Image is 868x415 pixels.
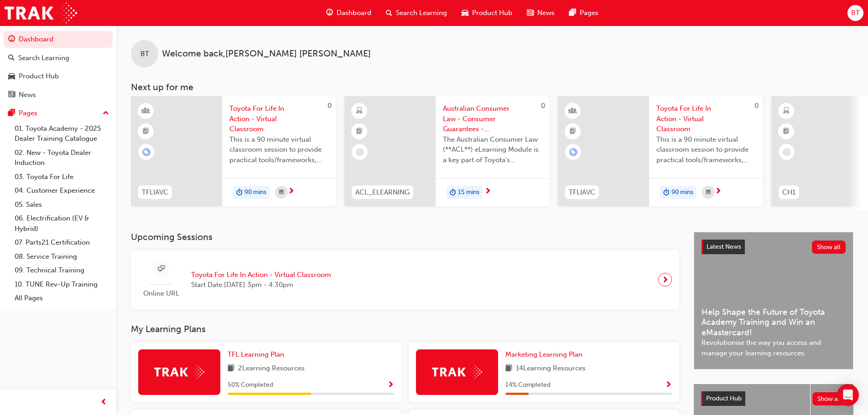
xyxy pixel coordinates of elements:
span: next-icon [662,273,669,286]
span: car-icon [8,72,15,81]
h3: Next up for me [116,82,868,92]
a: 01. Toyota Academy - 2025 Dealer Training Catalogue [11,122,113,146]
a: pages-iconPages [562,4,606,22]
a: 03. Toyota For Life [11,170,113,184]
span: Show Progress [665,381,672,389]
button: Show Progress [665,379,672,391]
img: Trak [5,3,77,23]
span: 15 mins [458,187,479,198]
span: 0 [327,102,332,110]
span: 14 % Completed [505,380,551,390]
span: news-icon [8,91,15,99]
span: booktick-icon [570,126,576,138]
a: 0TFLIAVCToyota For Life In Action - Virtual ClassroomThis is a 90 minute virtual classroom sessio... [558,96,763,206]
span: book-icon [505,363,512,374]
span: ACL_ELEARNING [355,187,410,198]
span: next-icon [484,188,491,196]
span: calendar-icon [706,187,711,198]
span: learningRecordVerb_NONE-icon [356,148,364,156]
img: Trak [432,365,482,379]
span: TFLIAVC [569,187,595,198]
a: 0ACL_ELEARNINGAustralian Consumer Law - Consumer Guarantees - eLearning moduleThe Australian Cons... [344,96,550,206]
button: DashboardSearch LearningProduct HubNews [4,29,113,105]
a: Search Learning [4,50,113,67]
span: This is a 90 minute virtual classroom session to provide practical tools/frameworks, behaviours a... [656,134,756,165]
a: news-iconNews [520,4,562,22]
a: Product Hub [4,68,113,85]
a: News [4,87,113,103]
span: 0 [754,102,759,110]
span: Revolutionise the way you access and manage your learning resources. [702,338,846,358]
div: News [19,90,36,100]
span: Search Learning [396,8,447,18]
a: 04. Customer Experience [11,184,113,198]
span: learningRecordVerb_ENROLL-icon [569,148,577,156]
span: Latest News [707,243,741,251]
div: Search Learning [18,53,69,63]
span: 90 mins [671,187,693,198]
span: duration-icon [236,187,243,199]
span: Marketing Learning Plan [505,350,582,359]
a: 10. TUNE Rev-Up Training [11,277,113,292]
span: duration-icon [663,187,670,199]
span: Toyota For Life In Action - Virtual Classroom [229,103,329,134]
a: 08. Service Training [11,250,113,264]
span: Toyota For Life In Action - Virtual Classroom [191,270,331,280]
span: 90 mins [244,187,266,198]
a: Product HubShow all [701,391,846,406]
h3: My Learning Plans [131,324,679,334]
span: learningResourceType_ELEARNING-icon [356,105,363,117]
span: next-icon [715,188,722,196]
span: Pages [580,8,598,18]
span: Help Shape the Future of Toyota Academy Training and Win an eMastercard! [702,307,846,338]
span: Australian Consumer Law - Consumer Guarantees - eLearning module [443,103,542,134]
span: search-icon [8,54,15,62]
span: learningRecordVerb_ENROLL-icon [142,148,151,156]
span: The Australian Consumer Law (**ACL**) eLearning Module is a key part of Toyota’s compliance progr... [443,134,542,165]
span: BT [140,49,149,59]
div: Pages [19,108,37,118]
span: 50 % Completed [228,380,273,390]
span: up-icon [103,108,109,119]
span: 14 Learning Resources [516,363,586,374]
span: learningRecordVerb_NONE-icon [783,148,791,156]
span: 2 Learning Resources [238,363,305,374]
span: Start Date: [DATE] 3pm - 4:30pm [191,280,331,290]
span: CH1 [782,187,795,198]
a: Marketing Learning Plan [505,349,586,360]
span: TFLIAVC [142,187,168,198]
button: Show Progress [387,379,394,391]
a: TFL Learning Plan [228,349,288,360]
span: BT [851,8,860,18]
span: 0 [541,102,545,110]
span: pages-icon [8,109,15,118]
span: sessionType_ONLINE_URL-icon [158,263,165,275]
a: All Pages [11,291,113,305]
span: guage-icon [326,7,333,19]
span: prev-icon [100,397,107,408]
a: 07. Parts21 Certification [11,236,113,250]
span: Product Hub [472,8,512,18]
span: calendar-icon [279,187,284,198]
button: Pages [4,105,113,122]
a: Dashboard [4,31,113,48]
span: booktick-icon [143,126,149,138]
button: BT [847,5,863,21]
span: next-icon [288,188,295,196]
span: booktick-icon [356,126,363,138]
button: Show all [812,241,846,254]
a: 09. Technical Training [11,263,113,277]
img: Trak [154,365,204,379]
span: car-icon [462,7,468,19]
a: 0TFLIAVCToyota For Life In Action - Virtual ClassroomThis is a 90 minute virtual classroom sessio... [131,96,336,206]
span: book-icon [228,363,234,374]
button: Show all [812,392,847,405]
span: news-icon [527,7,534,19]
a: 06. Electrification (EV & Hybrid) [11,211,113,236]
span: search-icon [386,7,392,19]
a: 02. New - Toyota Dealer Induction [11,146,113,170]
a: 05. Sales [11,198,113,212]
span: booktick-icon [783,126,790,138]
span: Welcome back , [PERSON_NAME] [PERSON_NAME] [162,49,371,59]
